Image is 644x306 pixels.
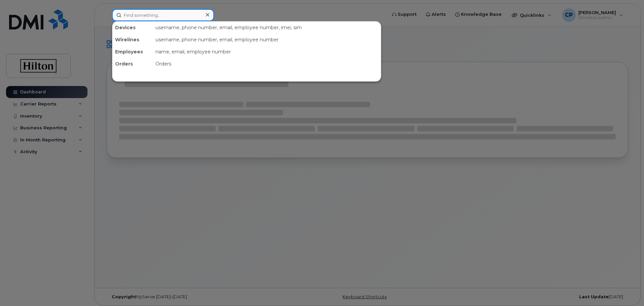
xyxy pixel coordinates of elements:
div: Employees [112,46,153,58]
div: Devices [112,21,153,34]
div: Wirelines [112,34,153,46]
div: username, phone number, email, employee number [153,34,381,46]
div: username, phone number, email, employee number, imei, sim [153,21,381,34]
div: Orders [112,58,153,70]
div: Orders [153,58,381,70]
div: name, email, employee number [153,46,381,58]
